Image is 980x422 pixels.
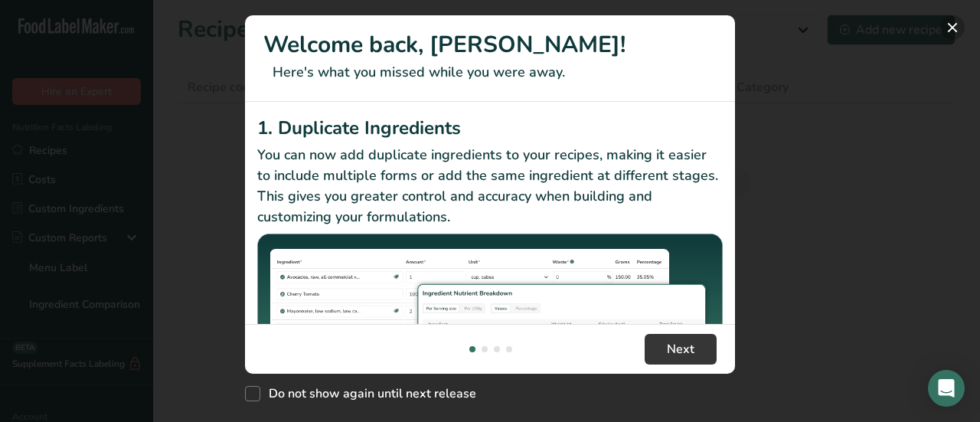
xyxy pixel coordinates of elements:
button: Next [645,334,717,365]
h2: 1. Duplicate Ingredients [257,114,723,142]
h1: Welcome back, [PERSON_NAME]! [263,28,717,62]
span: Do not show again until next release [260,386,476,401]
p: You can now add duplicate ingredients to your recipes, making it easier to include multiple forms... [257,145,723,227]
div: Open Intercom Messenger [928,370,965,407]
img: Duplicate Ingredients [257,234,723,407]
p: Here's what you missed while you were away. [263,62,717,83]
span: Next [667,340,694,358]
